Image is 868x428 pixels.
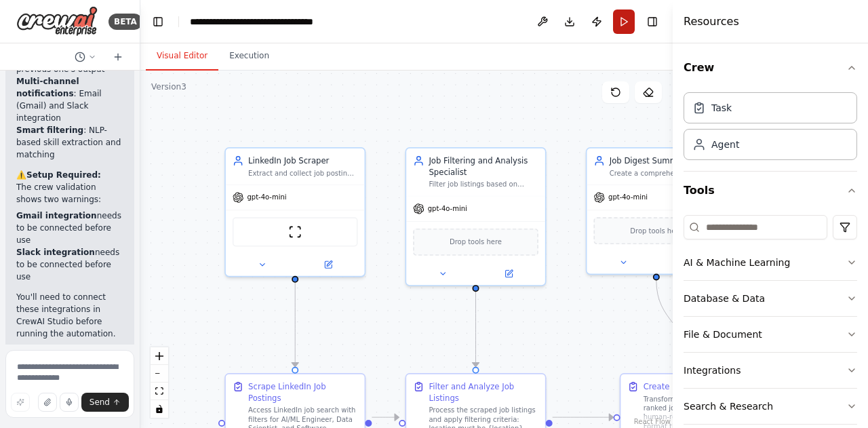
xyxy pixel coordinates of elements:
[248,155,357,167] div: LinkedIn Job Scraper
[684,87,857,171] div: Crew
[151,347,168,365] button: zoom in
[16,291,123,340] p: You'll need to connect these integrations in CrewAI Studio before running the automation.
[586,147,727,275] div: Job Digest SummarizerCreate a comprehensive, human-readable daily digest of the top {number_of_jo...
[16,125,83,135] strong: Smart filtering
[69,49,102,65] button: Switch to previous chat
[247,193,286,201] span: gpt-4o-mini
[151,347,168,418] div: React Flow controls
[248,169,357,178] div: Extract and collect job postings from LinkedIn based on AI/ML, Data Science, and Software Enginee...
[16,344,123,356] h2: 🚀
[16,169,123,181] h2: ⚠️
[16,211,97,220] strong: Gmail integration
[684,400,773,413] div: Search & Research
[151,383,168,400] button: fit view
[470,292,481,367] g: Edge from bbd6ce80-e970-4de8-8727-766d3828ec08 to 55259080-072c-4567-b593-ddfb2adacfc0
[16,6,98,37] img: Logo
[684,172,857,210] button: Tools
[290,282,301,367] g: Edge from 775f2751-aab3-43ba-8925-54909a2c2351 to c1ed0d3b-a468-43f6-be43-fbd19d117c3d
[711,138,739,151] div: Agent
[108,14,142,30] div: BETA
[107,49,129,65] button: Start a new chat
[608,193,648,201] span: gpt-4o-mini
[296,258,360,271] button: Open in side panel
[16,181,123,206] p: The crew validation shows two warnings:
[684,245,857,280] button: AI & Machine Learning
[81,393,129,412] button: Send
[610,155,719,167] div: Job Digest Summarizer
[151,81,186,92] div: Version 3
[644,381,735,393] div: Create Daily Job Digest
[553,412,614,423] g: Edge from 55259080-072c-4567-b593-ddfb2adacfc0 to 935d91a1-7439-418a-8df1-53018a363cf6
[643,12,662,31] button: Hide right sidebar
[405,147,546,286] div: Job Filtering and Analysis SpecialistFilter job listings based on location preferences ({location...
[288,225,302,239] img: ScrapeWebsiteTool
[224,147,366,277] div: LinkedIn Job ScraperExtract and collect job postings from LinkedIn based on AI/ML, Data Science, ...
[11,393,30,412] button: Improve this prompt
[684,317,857,352] button: File & Document
[684,49,857,87] button: Crew
[16,75,123,124] li: : Email (Gmail) and Slack integration
[428,204,467,213] span: gpt-4o-mini
[711,101,732,115] div: Task
[16,248,95,257] strong: Slack integration
[684,14,739,30] h4: Resources
[429,180,538,189] div: Filter job listings based on location preferences ({location}) and experience level ({experience_...
[684,328,762,341] div: File & Document
[630,225,682,237] span: Drop tools here
[372,412,399,423] g: Edge from c1ed0d3b-a468-43f6-be43-fbd19d117c3d to 55259080-072c-4567-b593-ddfb2adacfc0
[190,15,342,28] nav: breadcrumb
[90,397,110,408] span: Send
[450,237,502,248] span: Drop tools here
[16,77,79,98] strong: Multi-channel notifications
[146,42,218,71] button: Visual Editor
[684,353,857,388] button: Integrations
[149,12,167,31] button: Hide left sidebar
[684,292,765,305] div: Database & Data
[429,381,538,404] div: Filter and Analyze Job Listings
[650,280,696,367] g: Edge from 7f3a3597-9111-4f24-b2b7-68783ab290eb to 935d91a1-7439-418a-8df1-53018a363cf6
[16,246,123,283] li: needs to be connected before use
[218,42,280,71] button: Execution
[151,400,168,418] button: toggle interactivity
[684,364,741,377] div: Integrations
[684,281,857,316] button: Database & Data
[16,124,123,161] li: : NLP-based skill extraction and matching
[60,393,79,412] button: Click to speak your automation idea
[634,418,671,425] a: React Flow attribution
[477,267,540,281] button: Open in side panel
[429,155,538,178] div: Job Filtering and Analysis Specialist
[684,389,857,424] button: Search & Research
[38,393,57,412] button: Upload files
[610,169,719,178] div: Create a comprehensive, human-readable daily digest of the top {number_of_jobs} job opportunities...
[151,365,168,383] button: zoom out
[684,256,790,269] div: AI & Machine Learning
[16,210,123,246] li: needs to be connected before use
[248,381,357,404] div: Scrape LinkedIn Job Postings
[26,170,101,180] strong: Setup Required:
[657,256,721,269] button: Open in side panel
